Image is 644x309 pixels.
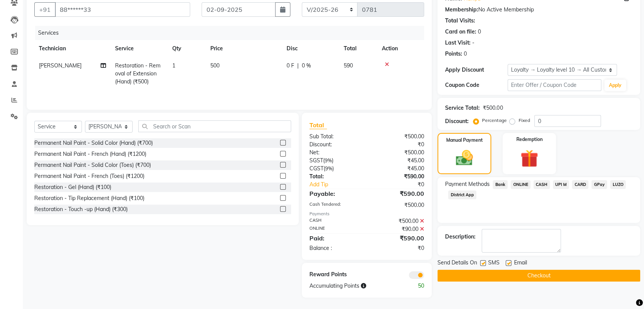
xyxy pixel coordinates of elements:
[508,79,601,91] input: Enter Offer / Coupon Code
[445,6,478,14] div: Membership:
[344,62,353,69] span: 590
[450,148,478,168] img: _cash.svg
[367,133,430,141] div: ₹500.00
[34,205,128,213] div: Restoration - Touch -up (Hand) (₹300)
[437,259,477,268] span: Send Details On
[472,39,474,47] div: -
[446,137,483,144] label: Manual Payment
[138,120,291,132] input: Search or Scan
[55,2,190,17] input: Search by Name/Mobile/Email/Code
[445,117,469,125] div: Discount:
[488,259,500,268] span: SMS
[367,217,430,225] div: ₹500.00
[572,180,588,189] span: CARD
[437,270,640,282] button: Checkout
[34,40,111,57] th: Technician
[483,104,503,112] div: ₹500.00
[339,40,377,57] th: Total
[448,191,476,199] span: District App
[304,225,367,233] div: ONLINE
[377,181,430,189] div: ₹0
[445,233,476,241] div: Description:
[367,149,430,157] div: ₹500.00
[445,28,476,36] div: Card on file:
[172,62,175,69] span: 1
[604,80,626,91] button: Apply
[493,180,508,189] span: Bank
[304,141,367,149] div: Discount:
[297,62,299,70] span: |
[304,181,377,189] a: Add Tip
[304,217,367,225] div: CASH
[445,17,475,25] div: Total Visits:
[206,40,282,57] th: Price
[367,173,430,181] div: ₹590.00
[591,180,607,189] span: GPay
[610,180,626,189] span: LUZO
[325,165,332,171] span: 9%
[304,189,367,198] div: Payable:
[34,172,144,180] div: Permanent Nail Paint - French (Toes) (₹1200)
[287,62,294,70] span: 0 F
[482,117,506,124] label: Percentage
[304,201,367,209] div: Cash Tendered:
[515,147,543,170] img: _gift.svg
[367,157,430,165] div: ₹45.00
[377,40,424,57] th: Action
[282,40,339,57] th: Disc
[553,180,569,189] span: UPI M
[367,189,430,198] div: ₹590.00
[445,180,490,188] span: Payment Methods
[309,121,327,129] span: Total
[464,50,467,58] div: 0
[511,180,530,189] span: ONLINE
[309,157,323,164] span: SGST
[514,259,527,268] span: Email
[34,2,56,17] button: +91
[516,136,542,143] label: Redemption
[304,149,367,157] div: Net:
[111,40,168,57] th: Service
[367,141,430,149] div: ₹0
[309,165,324,172] span: CGST
[325,157,332,163] span: 9%
[445,50,462,58] div: Points:
[35,26,430,40] div: Services
[34,194,144,202] div: Restoration - Tip Replacement (Hand) (₹100)
[478,28,481,36] div: 0
[367,225,430,233] div: ₹90.00
[398,282,430,290] div: 50
[304,234,367,243] div: Paid:
[445,6,633,14] div: No Active Membership
[34,150,146,158] div: Permanent Nail Paint - French (Hand) (₹1200)
[367,165,430,173] div: ₹45.00
[304,165,367,173] div: ( )
[210,62,219,69] span: 500
[304,157,367,165] div: ( )
[533,180,550,189] span: CASH
[34,139,153,147] div: Permanent Nail Paint - Solid Color (Hand) (₹700)
[302,62,311,70] span: 0 %
[34,161,151,169] div: Permanent Nail Paint - Solid Color (Toes) (₹700)
[39,62,82,69] span: [PERSON_NAME]
[367,244,430,252] div: ₹0
[367,234,430,243] div: ₹590.00
[304,244,367,252] div: Balance :
[304,173,367,181] div: Total:
[445,81,508,89] div: Coupon Code
[445,39,471,47] div: Last Visit:
[304,271,367,279] div: Reward Points
[168,40,206,57] th: Qty
[304,133,367,141] div: Sub Total:
[34,183,111,191] div: Restoration - Gel (Hand) (₹100)
[445,104,480,112] div: Service Total:
[367,201,430,209] div: ₹500.00
[445,66,508,74] div: Apply Discount
[115,62,160,85] span: Restoration - Removal of Extension (Hand) (₹500)
[304,282,399,290] div: Accumulating Points
[309,211,424,217] div: Payments
[518,117,530,124] label: Fixed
